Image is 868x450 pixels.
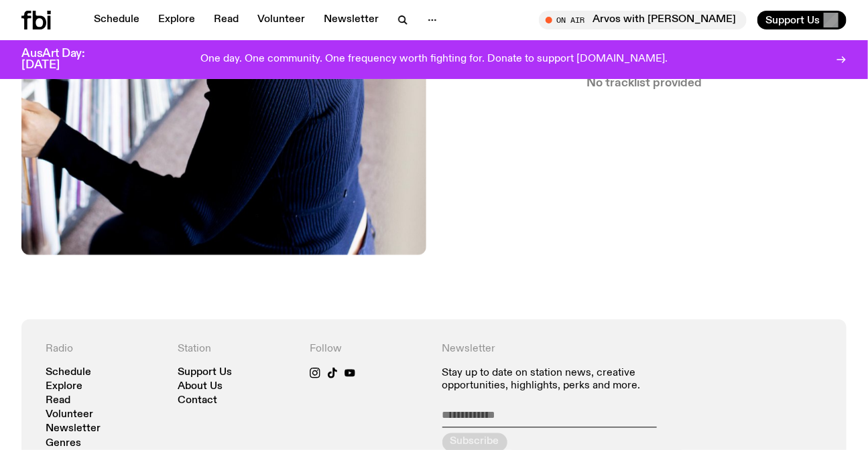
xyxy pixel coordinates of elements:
[757,11,847,29] button: Support Us
[206,11,247,29] a: Read
[539,11,747,29] button: On AirArvos with [PERSON_NAME]
[178,344,294,356] h4: Station
[46,424,101,434] a: Newsletter
[21,48,107,71] h3: AusArt Day: [DATE]
[200,54,668,66] p: One day. One community. One frequency worth fighting for. Donate to support [DOMAIN_NAME].
[442,368,690,393] p: Stay up to date on station news, creative opportunities, highlights, perks and more.
[178,396,217,406] a: Contact
[442,344,690,356] h4: Newsletter
[310,344,426,356] h4: Follow
[86,11,147,29] a: Schedule
[442,78,847,89] p: No tracklist provided
[178,368,232,378] a: Support Us
[46,410,93,420] a: Volunteer
[765,14,820,26] span: Support Us
[46,396,70,406] a: Read
[316,11,387,29] a: Newsletter
[46,344,162,356] h4: Radio
[178,382,223,392] a: About Us
[46,439,81,449] a: Genres
[46,368,91,378] a: Schedule
[150,11,203,29] a: Explore
[249,11,313,29] a: Volunteer
[46,382,82,392] a: Explore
